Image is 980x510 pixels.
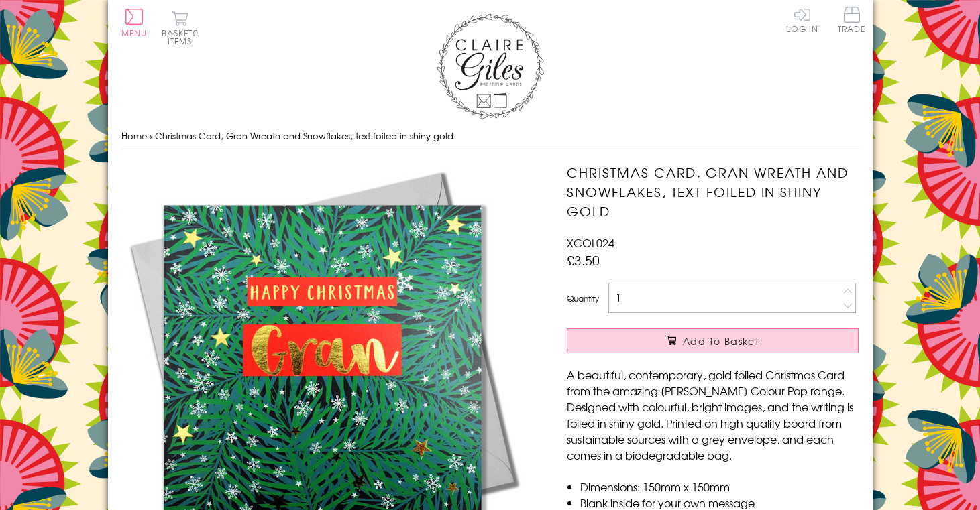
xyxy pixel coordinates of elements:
button: Add to Basket [567,328,859,353]
button: Basket0 items [162,11,199,45]
label: Quantity [567,292,599,304]
span: Add to Basket [683,334,759,348]
span: 0 items [168,27,199,47]
li: Dimensions: 150mm x 150mm [580,479,859,495]
span: Christmas Card, Gran Wreath and Snowflakes, text foiled in shiny gold [155,129,453,142]
span: Trade [838,7,866,33]
a: Trade [838,7,866,36]
a: Home [121,129,147,142]
span: £3.50 [567,251,600,269]
h1: Christmas Card, Gran Wreath and Snowflakes, text foiled in shiny gold [567,163,859,220]
p: A beautiful, contemporary, gold foiled Christmas Card from the amazing [PERSON_NAME] Colour Pop r... [567,367,859,463]
span: Menu [121,27,148,39]
span: XCOL024 [567,235,614,251]
button: Menu [121,9,148,37]
a: Log In [786,7,818,33]
img: Claire Giles Greetings Cards [437,13,544,119]
span: › [150,129,152,142]
nav: breadcrumbs [121,123,859,150]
